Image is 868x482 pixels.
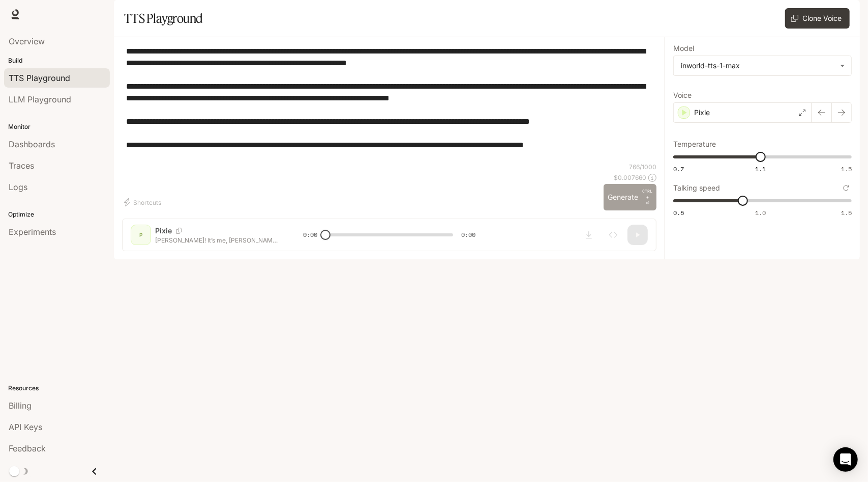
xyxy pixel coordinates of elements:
[833,447,858,472] div: Open Intercom Messenger
[673,45,694,52] p: Model
[681,61,835,71] div: inworld-tts-1-max
[674,56,851,75] div: inworld-tts-1-max
[673,184,720,192] p: Talking speed
[694,108,710,118] p: Pixie
[841,165,852,173] span: 1.5
[841,208,852,217] span: 1.5
[122,194,165,210] button: Shortcuts
[642,188,652,200] p: CTRL +
[755,165,766,173] span: 1.1
[755,208,766,217] span: 1.0
[124,8,203,29] h1: TTS Playground
[673,141,716,148] p: Temperature
[673,208,684,217] span: 0.5
[673,165,684,173] span: 0.7
[642,188,652,206] p: ⏎
[841,182,852,194] button: Reset to default
[785,8,850,29] button: Clone Voice
[673,92,692,99] p: Voice
[604,184,656,210] button: GenerateCTRL +⏎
